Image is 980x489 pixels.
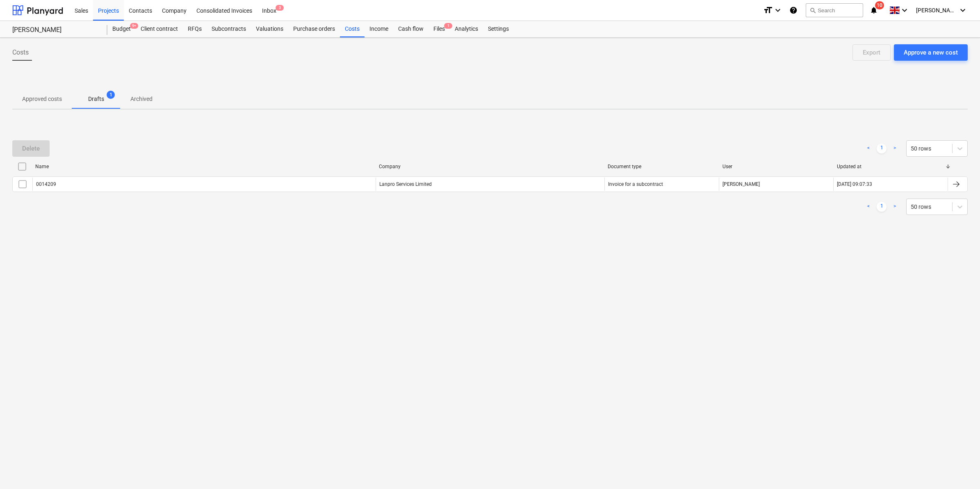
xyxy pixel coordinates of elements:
a: Page 1 is your current page [877,144,887,153]
span: 9+ [130,23,138,29]
button: Search [806,3,863,17]
span: 10 [875,1,884,9]
i: keyboard_arrow_down [900,5,909,15]
a: Costs [340,21,365,37]
a: Subcontracts [207,21,251,37]
p: Drafts [88,95,104,103]
a: Previous page [864,144,873,153]
i: notifications [870,5,878,15]
a: Analytics [450,21,483,37]
p: Archived [130,95,153,103]
span: 1 [107,91,115,99]
a: Next page [890,202,900,212]
iframe: Chat Widget [939,450,980,489]
a: Previous page [864,202,873,212]
a: RFQs [183,21,207,37]
a: Cash flow [393,21,428,37]
p: Approved costs [22,95,62,103]
div: Company [379,164,602,169]
div: User [722,164,830,169]
i: keyboard_arrow_down [773,5,783,15]
span: 3 [276,5,284,11]
span: [PERSON_NAME] [916,7,957,14]
a: Files1 [428,21,450,37]
div: Approve a new cost [904,47,958,58]
span: 1 [444,23,452,29]
i: Knowledge base [789,5,798,15]
a: Income [365,21,393,37]
div: Document type [608,164,716,169]
a: Valuations [251,21,288,37]
div: [DATE] 09:07:33 [837,181,872,187]
a: Budget9+ [107,21,136,37]
div: 0014209 [36,181,56,187]
div: Budget [107,21,136,37]
div: Name [35,164,372,169]
button: Approve a new cost [894,44,968,61]
div: Files [428,21,450,37]
span: search [809,7,816,14]
div: Lanpro Services Limited [376,178,604,191]
a: Purchase orders [288,21,340,37]
i: format_size [763,5,773,15]
a: Next page [890,144,900,153]
div: [PERSON_NAME] [719,178,833,191]
i: keyboard_arrow_down [958,5,968,15]
div: Invoice for a subcontract [608,181,663,187]
a: Client contract [136,21,183,37]
span: Costs [12,48,29,57]
a: Page 1 is your current page [877,202,887,212]
div: Updated at [837,164,945,169]
a: Settings [483,21,514,37]
div: [PERSON_NAME] [12,26,98,34]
